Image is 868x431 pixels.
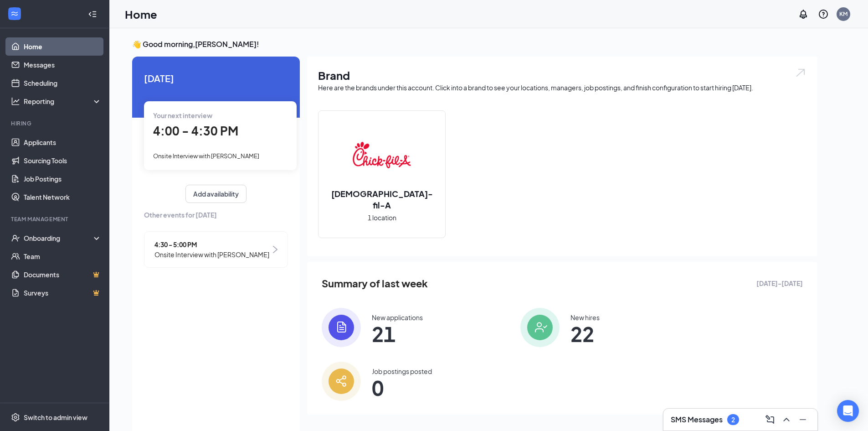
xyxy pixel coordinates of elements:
button: Add availability [185,185,247,203]
a: DocumentsCrown [24,265,102,284]
a: SurveysCrown [24,284,102,302]
a: Messages [24,56,102,74]
svg: ChevronUp [781,414,792,425]
span: 4:00 - 4:30 PM [153,123,238,138]
span: Summary of last week [322,275,428,291]
a: Home [24,37,102,56]
a: Sourcing Tools [24,151,102,170]
span: 0 [372,379,432,396]
svg: Analysis [11,97,20,106]
div: Open Intercom Messenger [837,400,859,422]
svg: Collapse [88,10,97,19]
h2: [DEMOGRAPHIC_DATA]-fil-A [318,188,445,211]
div: KM [839,10,847,18]
div: Reporting [24,97,102,106]
span: Other events for [DATE] [144,210,288,220]
span: 21 [372,326,423,342]
div: Switch to admin view [24,413,87,422]
img: icon [322,362,361,401]
h1: Home [125,6,157,22]
a: Team [24,247,102,265]
h3: 👋 Good morning, [PERSON_NAME] ! [132,39,817,49]
span: Onsite Interview with [PERSON_NAME] [154,249,269,260]
img: icon [322,308,361,347]
svg: ComposeMessage [765,414,776,425]
svg: Settings [11,413,20,422]
span: 22 [570,326,600,342]
h3: SMS Messages [671,415,723,425]
h1: Brand [318,68,806,83]
span: [DATE] [144,71,288,85]
div: New hires [570,313,600,322]
div: Team Management [11,215,100,223]
img: Chick-fil-A [353,126,411,184]
div: 2 [731,416,735,424]
img: open.6027fd2a22e1237b5b06.svg [795,68,806,78]
div: Job postings posted [372,367,432,376]
span: [DATE] - [DATE] [756,278,803,288]
a: Scheduling [24,74,102,92]
span: Your next interview [153,111,212,119]
span: Onsite Interview with [PERSON_NAME] [153,152,259,160]
div: Here are the brands under this account. Click into a brand to see your locations, managers, job p... [318,83,806,92]
button: Minimize [796,412,810,427]
svg: UserCheck [11,234,20,243]
svg: Minimize [797,414,808,425]
svg: QuestionInfo [818,9,829,20]
a: Talent Network [24,188,102,206]
button: ChevronUp [779,412,794,427]
span: 4:30 - 5:00 PM [154,239,269,249]
svg: WorkstreamLogo [10,9,19,18]
img: icon [520,308,560,347]
a: Job Postings [24,170,102,188]
a: Applicants [24,133,102,151]
div: Onboarding [24,234,94,243]
span: 1 location [368,213,396,223]
button: ComposeMessage [763,412,777,427]
div: New applications [372,313,423,322]
svg: Notifications [798,9,809,20]
div: Hiring [11,119,100,127]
